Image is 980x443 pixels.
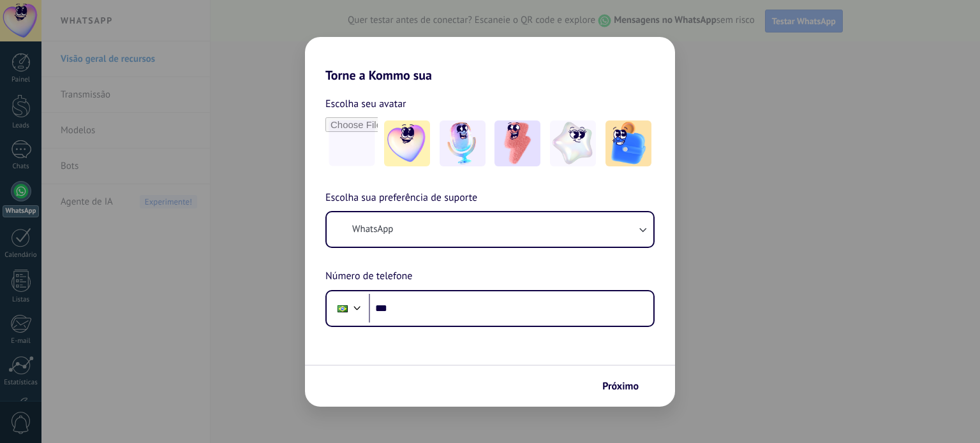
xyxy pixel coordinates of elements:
[305,37,675,83] h2: Torne a Kommo sua
[597,375,656,397] button: Próximo
[325,96,406,112] span: Escolha seu avatar
[325,190,477,207] span: Escolha sua preferência de suporte
[327,212,653,247] button: WhatsApp
[605,120,651,166] img: -5.jpeg
[352,223,393,236] span: WhatsApp
[440,120,486,166] img: -2.jpeg
[330,295,355,322] div: Brazil: + 55
[494,120,540,166] img: -3.jpeg
[325,268,412,285] span: Número de telefone
[384,120,430,166] img: -1.jpeg
[550,120,596,166] img: -4.jpeg
[602,382,639,391] span: Próximo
